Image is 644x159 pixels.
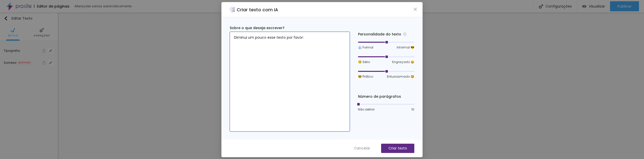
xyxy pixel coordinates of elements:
h2: Criar texto com IA [237,6,278,13]
span: close [413,7,417,11]
button: Close [413,7,418,12]
textarea: Diminui um pouco esse texto por favor: [230,32,350,132]
span: 🧐 Sério [358,60,370,64]
span: Entusiasmado 🤩 [387,74,414,79]
span: 👔 Formal [358,45,373,50]
div: Número de parágrafos [358,94,414,99]
span: Informal 😎 [397,45,414,50]
span: 10 [411,107,414,112]
div: Sobre o que deseja escrever? [230,25,350,31]
span: Cancelar [354,146,370,151]
span: Não definir [358,107,375,112]
div: Personalidade do texto [358,31,414,37]
button: Cancelar [349,144,375,153]
span: Engraçado 😄 [392,60,414,64]
p: Criar texto [388,146,407,151]
button: Criar texto [381,144,414,153]
span: 🤓 Prático [358,74,373,79]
